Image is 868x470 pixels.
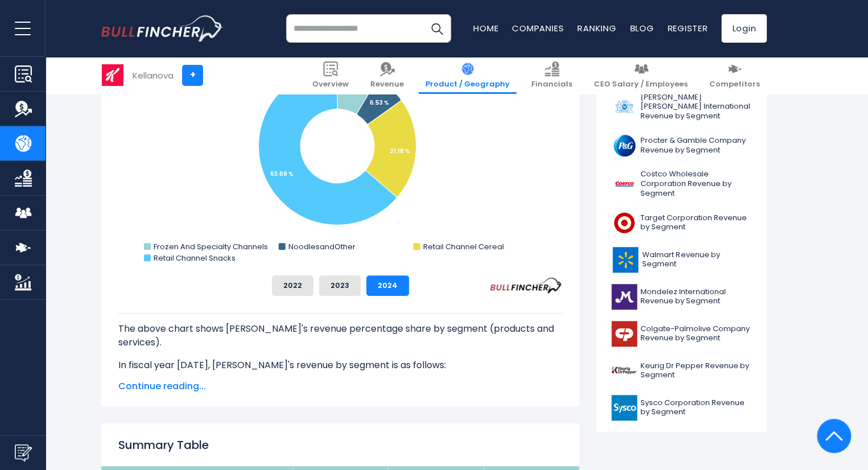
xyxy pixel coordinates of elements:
[642,250,751,270] span: Walmart Revenue by Segment
[182,65,203,86] a: +
[667,22,708,34] a: Register
[640,213,751,233] span: Target Corporation Revenue by Segment
[270,170,294,178] tspan: 63.69 %
[512,22,564,34] a: Companies
[102,64,123,86] img: K logo
[605,207,758,238] a: Target Corporation Revenue by Segment
[118,358,562,372] p: In fiscal year [DATE], [PERSON_NAME]'s revenue by segment is as follows:
[611,395,637,420] img: SYY logo
[594,80,688,89] span: CEO Salary / Employees
[611,321,637,347] img: CL logo
[154,253,235,263] text: Retail Channel Snacks
[702,57,767,94] a: Competitors
[425,80,510,89] span: Product / Geography
[370,98,389,107] tspan: 6.53 %
[587,57,695,94] a: CEO Salary / Employees
[611,210,637,236] img: TGT logo
[118,380,562,393] span: Continue reading...
[101,15,224,42] img: bullfincher logo
[721,14,767,43] a: Login
[640,398,751,418] span: Sysco Corporation Revenue by Segment
[611,247,639,273] img: WMT logo
[611,358,637,384] img: KDP logo
[709,80,760,89] span: Competitors
[423,14,451,43] button: Search
[577,22,616,34] a: Ranking
[473,22,498,34] a: Home
[605,130,758,161] a: Procter & Gamble Company Revenue by Segment
[605,355,758,386] a: Keurig Dr Pepper Revenue by Segment
[390,147,410,155] tspan: 21.18 %
[605,318,758,349] a: Colgate-Palmolive Company Revenue by Segment
[640,136,751,155] span: Procter & Gamble Company Revenue by Segment
[611,133,637,158] img: PG logo
[319,275,361,296] button: 2023
[605,281,758,312] a: Mondelez International Revenue by Segment
[423,241,503,252] text: Retail Channel Cereal
[605,90,758,125] a: [PERSON_NAME] [PERSON_NAME] International Revenue by Segment
[366,275,409,296] button: 2024
[611,284,637,310] img: MDLZ logo
[101,15,224,42] a: Go to homepage
[640,287,751,307] span: Mondelez International Revenue by Segment
[118,322,562,349] p: The above chart shows [PERSON_NAME]'s revenue percentage share by segment (products and services).
[118,436,562,453] h2: Summary Table
[288,241,356,252] text: NoodlesandOther
[640,170,751,199] span: Costco Wholesale Corporation Revenue by Segment
[611,94,637,119] img: PM logo
[640,361,751,381] span: Keurig Dr Pepper Revenue by Segment
[524,57,579,94] a: Financials
[605,244,758,275] a: Walmart Revenue by Segment
[419,57,516,94] a: Product / Geography
[605,167,758,201] a: Costco Wholesale Corporation Revenue by Segment
[154,241,268,252] text: Frozen And Specialty Channels
[640,324,751,344] span: Colgate-Palmolive Company Revenue by Segment
[133,69,173,82] div: Kellanova
[605,392,758,423] a: Sysco Corporation Revenue by Segment
[363,57,411,94] a: Revenue
[640,93,751,122] span: [PERSON_NAME] [PERSON_NAME] International Revenue by Segment
[630,22,654,34] a: Blog
[312,80,349,89] span: Overview
[305,57,356,94] a: Overview
[272,275,313,296] button: 2022
[370,80,404,89] span: Revenue
[531,80,572,89] span: Financials
[118,39,562,266] svg: Kellanova's Revenue Share by Segment
[611,171,637,197] img: COST logo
